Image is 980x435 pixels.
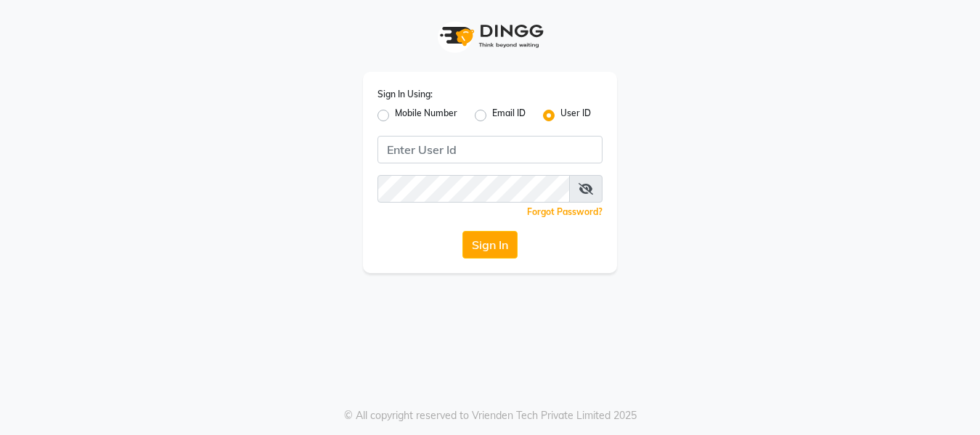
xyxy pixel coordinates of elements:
[462,231,518,259] button: Sign In
[377,136,603,163] input: Username
[560,107,591,124] label: User ID
[432,15,548,57] img: logo1.svg
[377,88,433,101] label: Sign In Using:
[527,206,603,217] a: Forgot Password?
[492,107,526,124] label: Email ID
[377,175,570,203] input: Username
[395,107,457,124] label: Mobile Number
